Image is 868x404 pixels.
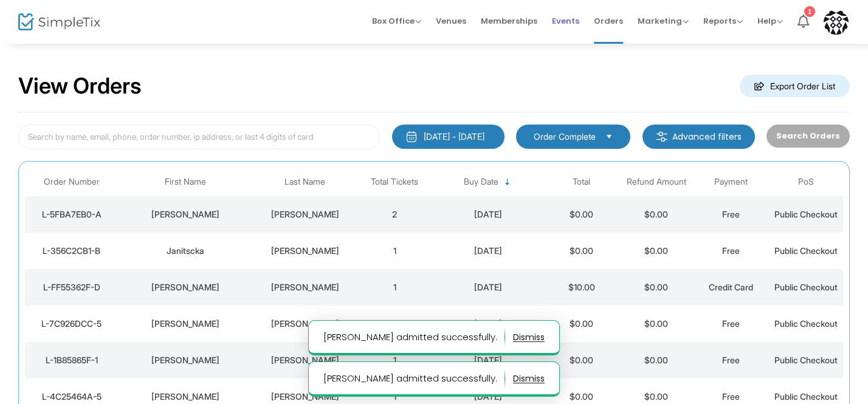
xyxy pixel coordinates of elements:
[323,327,505,347] p: [PERSON_NAME] admitted successfully.
[722,245,740,256] span: Free
[544,233,619,269] td: $0.00
[122,391,250,403] div: Laurie
[513,327,545,347] button: dismiss
[774,282,838,292] span: Public Checkout
[722,318,740,329] span: Free
[503,177,512,187] span: Sortable
[544,342,619,378] td: $0.00
[28,318,115,330] div: L-7C926DCC-5
[798,177,814,187] span: PoS
[722,209,740,219] span: Free
[436,5,466,36] span: Venues
[122,245,250,257] div: Janitscka
[256,245,354,257] div: Balyozova
[722,391,740,402] span: Free
[28,208,115,221] div: L-5FBA7EB0-A
[544,168,619,196] th: Total
[165,177,206,187] span: First Name
[405,131,418,143] img: monthly
[323,369,505,388] p: [PERSON_NAME] admitted successfully.
[435,354,541,366] div: 10/15/2025
[424,131,484,143] div: [DATE] - [DATE]
[435,318,541,330] div: 10/15/2025
[256,208,354,221] div: Ducat
[357,306,432,342] td: 1
[284,177,325,187] span: Last Name
[740,75,850,97] m-button: Export Order List
[28,354,115,366] div: L-1B85865F-1
[544,269,619,306] td: $10.00
[256,354,354,366] div: ONeal
[619,342,694,378] td: $0.00
[435,245,541,257] div: 10/15/2025
[642,125,755,149] m-button: Advanced filters
[44,177,100,187] span: Order Number
[357,168,432,196] th: Total Tickets
[481,5,537,36] span: Memberships
[122,281,250,293] div: Oleg
[709,282,753,292] span: Credit Card
[513,369,545,388] button: dismiss
[619,196,694,233] td: $0.00
[703,15,743,27] span: Reports
[774,245,838,256] span: Public Checkout
[619,269,694,306] td: $0.00
[18,125,380,149] input: Search by name, email, phone, order number, ip address, or last 4 digits of card
[256,391,354,403] div: Schaefer
[774,209,838,219] span: Public Checkout
[722,355,740,365] span: Free
[28,391,115,403] div: L-4C25464A-5
[544,306,619,342] td: $0.00
[357,196,432,233] td: 2
[601,130,618,143] button: Select
[357,233,432,269] td: 1
[357,342,432,378] td: 1
[256,318,354,330] div: Clark
[774,318,838,329] span: Public Checkout
[544,196,619,233] td: $0.00
[122,318,250,330] div: Amy
[464,177,498,187] span: Buy Date
[28,245,115,257] div: L-356C2CB1-B
[714,177,748,187] span: Payment
[122,354,250,366] div: Lena
[774,391,838,402] span: Public Checkout
[804,6,815,17] div: 1
[28,281,115,293] div: L-FF55362F-D
[392,125,505,149] button: [DATE] - [DATE]
[435,281,541,293] div: 10/15/2025
[18,73,142,100] h2: View Orders
[256,281,354,293] div: Zaslavsky
[122,208,250,221] div: Sue
[357,269,432,306] td: 1
[656,131,668,143] img: filter
[774,355,838,365] span: Public Checkout
[594,5,623,36] span: Orders
[534,131,596,143] span: Order Complete
[619,233,694,269] td: $0.00
[757,15,783,27] span: Help
[552,5,579,36] span: Events
[435,208,541,221] div: 10/15/2025
[619,168,694,196] th: Refund Amount
[638,15,689,27] span: Marketing
[372,15,421,27] span: Box Office
[619,306,694,342] td: $0.00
